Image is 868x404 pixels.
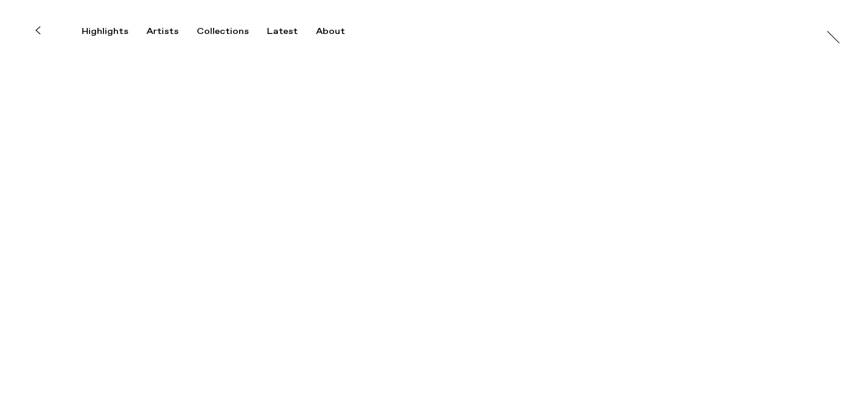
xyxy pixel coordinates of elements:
button: Artists [146,26,197,37]
div: Latest [267,26,298,37]
button: Highlights [82,26,146,37]
button: About [316,26,363,37]
button: Collections [197,26,267,37]
button: Latest [267,26,316,37]
div: Artists [146,26,179,37]
div: Highlights [82,26,128,37]
div: About [316,26,345,37]
div: Collections [197,26,249,37]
